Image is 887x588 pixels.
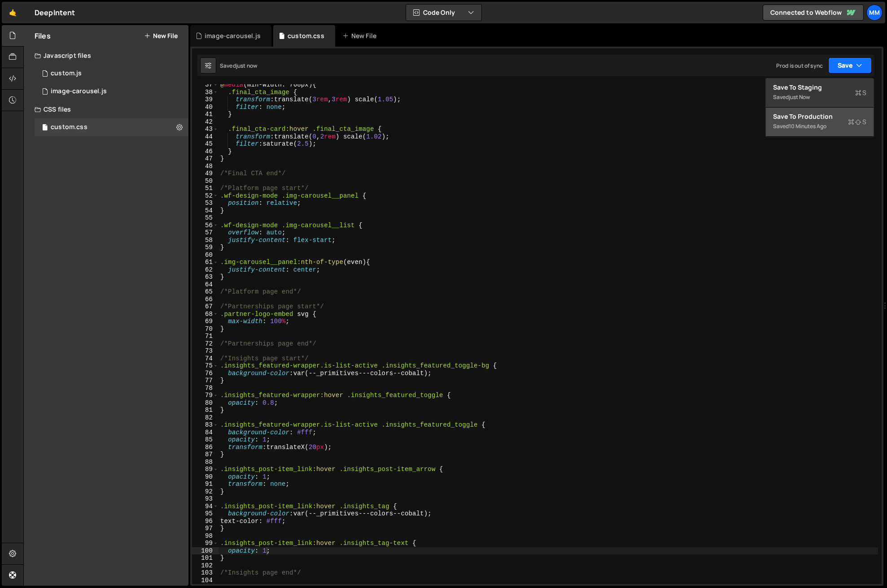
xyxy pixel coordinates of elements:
[192,488,218,496] div: 92
[192,229,218,237] div: 57
[855,88,866,97] span: S
[24,100,188,118] div: CSS files
[192,81,218,89] div: 37
[192,244,218,251] div: 59
[773,112,866,121] div: Save to Production
[192,288,218,296] div: 65
[192,495,218,503] div: 93
[192,222,218,229] div: 56
[192,89,218,96] div: 38
[192,96,218,104] div: 39
[866,4,883,21] a: mm
[51,69,82,78] div: custom.js
[192,429,218,437] div: 84
[773,92,866,103] div: Saved
[776,62,823,69] div: Prod is out of sync
[789,93,810,101] div: just now
[192,281,218,289] div: 64
[24,47,188,65] div: Javascript files
[192,577,218,584] div: 104
[35,31,51,41] h2: Files
[192,480,218,488] div: 91
[35,82,188,100] div: 16711/45799.js
[192,414,218,422] div: 82
[236,62,257,69] div: just now
[192,259,218,266] div: 61
[192,177,218,185] div: 50
[406,4,481,21] button: Code Only
[35,118,188,136] div: 16711/45677.css
[192,532,218,540] div: 98
[192,333,218,340] div: 71
[192,214,218,222] div: 55
[192,199,218,207] div: 53
[192,355,218,363] div: 74
[192,251,218,259] div: 60
[192,562,218,570] div: 102
[192,540,218,547] div: 99
[192,266,218,274] div: 62
[192,155,218,163] div: 47
[192,510,218,518] div: 95
[192,303,218,311] div: 67
[192,340,218,348] div: 72
[192,370,218,377] div: 76
[192,207,218,215] div: 54
[35,65,188,82] div: 16711/45679.js
[192,311,218,318] div: 68
[192,318,218,325] div: 69
[192,451,218,458] div: 87
[192,377,218,385] div: 77
[51,123,87,131] div: custom.css
[288,31,324,40] div: custom.css
[51,87,107,95] div: image-carousel.js
[192,518,218,525] div: 96
[192,111,218,118] div: 41
[765,78,874,137] div: Code Only
[192,325,218,333] div: 70
[192,392,218,399] div: 79
[192,273,218,281] div: 63
[192,436,218,444] div: 85
[766,78,874,108] button: Save to StagingS Savedjust now
[192,385,218,392] div: 78
[192,140,218,148] div: 45
[773,121,866,132] div: Saved
[35,7,75,18] div: DeepIntent
[192,399,218,407] div: 80
[763,4,864,21] a: Connected to Webflow
[144,32,178,39] button: New File
[192,525,218,532] div: 97
[192,185,218,192] div: 51
[192,104,218,111] div: 40
[192,473,218,481] div: 90
[773,83,866,92] div: Save to Staging
[220,62,257,69] div: Saved
[192,125,218,133] div: 43
[192,296,218,303] div: 66
[192,554,218,562] div: 101
[192,458,218,466] div: 88
[192,163,218,170] div: 48
[192,118,218,126] div: 42
[192,347,218,355] div: 73
[192,192,218,200] div: 52
[192,569,218,577] div: 103
[192,170,218,177] div: 49
[192,547,218,555] div: 100
[192,503,218,510] div: 94
[848,117,866,126] span: S
[192,148,218,156] div: 46
[192,444,218,451] div: 86
[2,2,24,23] a: 🤙
[192,362,218,370] div: 75
[192,406,218,414] div: 81
[205,31,261,40] div: image-carousel.js
[766,108,874,137] button: Save to ProductionS Saved10 minutes ago
[192,237,218,244] div: 58
[192,133,218,141] div: 44
[342,31,380,40] div: New File
[789,122,826,130] div: 10 minutes ago
[192,421,218,429] div: 83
